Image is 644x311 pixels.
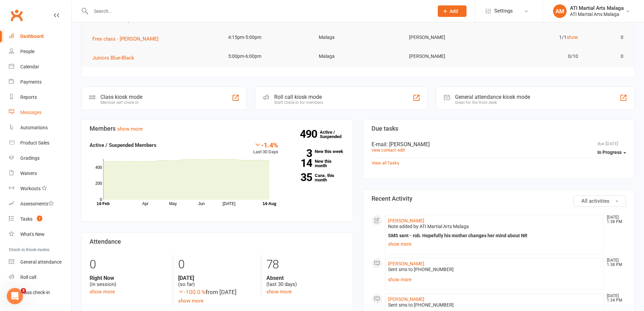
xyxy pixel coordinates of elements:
a: Waivers [9,166,71,181]
div: (last 30 days) [266,275,344,288]
td: 5:00pm-6:00pm [222,48,313,64]
div: Member self check-in [100,100,142,105]
div: E-mail [372,141,626,148]
span: Sent sms to [PHONE_NUMBER] [388,267,454,272]
a: 3New this week [288,149,344,154]
td: [PERSON_NAME] [403,48,494,64]
a: [PERSON_NAME] [388,261,424,266]
div: Calendar [20,64,39,69]
div: from [DATE] [178,288,256,297]
div: General attendance kiosk mode [455,94,530,100]
div: ATI Martial Arts Malaga [570,5,624,11]
div: Roll call kiosk mode [274,94,323,100]
strong: Active / Suspended Members [90,142,157,148]
div: -1.4% [253,141,278,149]
a: [PERSON_NAME] [388,218,424,223]
div: 0 [178,254,256,275]
a: Dashboard [9,29,71,44]
a: Class kiosk mode [9,285,71,300]
div: People [20,49,34,54]
div: (so far) [178,275,256,288]
td: 1/1 [494,29,584,45]
div: Note added by ATI Martial Arts Malaga [388,224,601,229]
td: Malaga [313,48,403,64]
div: Workouts [20,186,41,191]
span: -100.0 % [178,289,206,295]
strong: 35 [288,172,312,182]
div: General attendance [20,259,62,265]
div: Dashboard [20,34,44,39]
a: Calendar [9,59,71,74]
div: Class check-in [20,290,50,295]
div: 78 [266,254,344,275]
a: Payments [9,74,71,90]
div: What's New [20,231,45,237]
span: Add [450,8,458,14]
a: 35Canx. this month [288,173,344,182]
strong: 14 [288,158,312,168]
div: Payments [20,79,42,85]
strong: 490 [300,129,320,139]
div: AM [553,4,567,18]
h3: Due tasks [372,125,626,132]
div: Staff check-in for members [274,100,323,105]
div: Waivers [20,171,37,176]
a: show [567,35,578,40]
a: Clubworx [8,7,25,24]
a: show more [266,289,292,295]
a: View all Tasks [372,160,399,165]
span: 1 [37,216,42,221]
a: Gradings [9,151,71,166]
div: Class kiosk mode [100,94,142,100]
a: show more [90,289,115,295]
time: [DATE] 1:38 PM [603,258,626,267]
a: [PERSON_NAME] [388,296,424,302]
div: Tasks [20,216,32,222]
td: 0 [584,48,629,64]
td: [PERSON_NAME] [403,29,494,45]
a: 14New this month [288,159,344,168]
span: : [PERSON_NAME] [386,141,430,148]
div: Gradings [20,155,40,161]
button: Free class - [PERSON_NAME] [92,35,163,43]
div: Reports [20,94,37,100]
strong: Absent [266,275,344,281]
a: view contact [372,148,396,153]
a: Tasks 1 [9,212,71,227]
h3: Attendance [90,238,344,245]
div: Messages [20,110,42,115]
td: 0 [584,29,629,45]
div: Last 30 Days [253,141,278,156]
div: ATI Martial Arts Malaga [570,11,624,17]
span: Settings [494,3,513,19]
h3: Recent Activity [372,195,626,202]
a: Reports [9,90,71,105]
div: Automations [20,125,48,130]
a: Messages [9,105,71,120]
span: Juniors TKD Beginners White - Yellow [92,17,177,23]
time: [DATE] 1:34 PM [603,294,626,303]
a: show more [388,275,601,284]
div: Great for the front desk [455,100,530,105]
button: In Progress [597,146,626,158]
a: Assessments [9,196,71,212]
a: Automations [9,120,71,135]
iframe: Intercom live chat [7,288,23,304]
div: 0 [90,254,168,275]
a: show more [117,126,143,132]
span: All activities [581,198,610,204]
a: People [9,44,71,59]
a: 490Active / Suspended [320,125,350,144]
div: Assessments [20,201,54,206]
a: What's New [9,227,71,242]
span: Sent sms to [PHONE_NUMBER] [388,302,454,308]
a: edit [398,148,405,153]
td: Malaga [313,29,403,45]
td: 4:15pm-5:00pm [222,29,313,45]
span: Juniors Blue-Black [92,55,134,61]
strong: Right Now [90,275,168,281]
div: SMS sent - rob. Hopefully his mother changes her mind about NR [388,233,601,239]
span: In Progress [597,150,622,155]
a: Workouts [9,181,71,196]
div: (in session) [90,275,168,288]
